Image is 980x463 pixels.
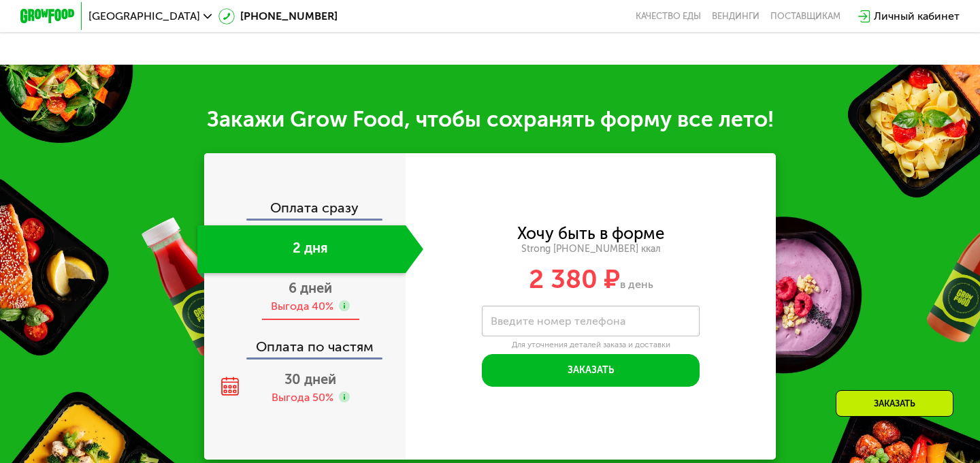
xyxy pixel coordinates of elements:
a: Качество еды [636,11,701,22]
span: 2 380 ₽ [529,264,620,295]
div: поставщикам [770,11,840,22]
label: Введите номер телефона [491,317,625,325]
span: [GEOGRAPHIC_DATA] [88,11,200,22]
button: Заказать [482,354,700,387]
span: 6 дней [289,280,332,296]
div: Заказать [836,390,953,417]
div: Strong [PHONE_NUMBER] ккал [406,243,776,255]
span: 30 дней [284,371,336,387]
div: Личный кабинет [874,8,960,25]
span: в день [620,278,653,291]
div: Оплата по частям [206,326,406,357]
div: Выгода 40% [271,299,333,314]
div: Выгода 50% [272,390,333,405]
div: Оплата сразу [206,201,406,219]
div: Хочу быть в форме [517,226,664,241]
a: [PHONE_NUMBER] [218,8,338,25]
a: Вендинги [712,11,759,22]
div: Для уточнения деталей заказа и доставки [482,340,700,351]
